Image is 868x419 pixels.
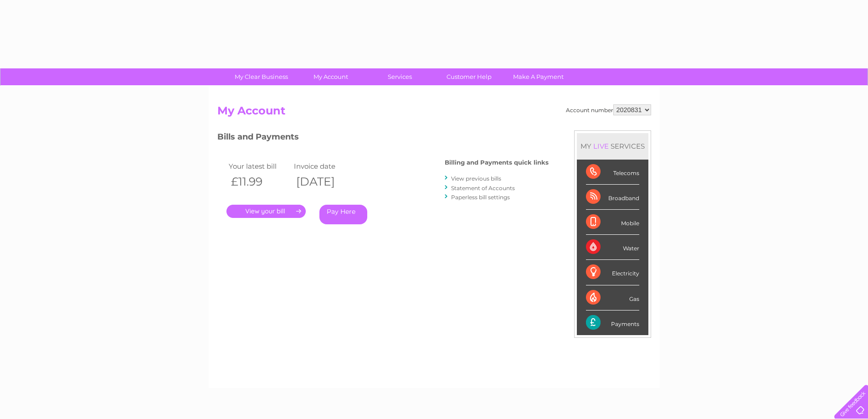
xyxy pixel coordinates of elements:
a: My Account [293,68,368,85]
div: Telecoms [586,160,639,185]
div: Electricity [586,260,639,285]
a: Paperless bill settings [451,194,510,201]
div: Mobile [586,210,639,235]
a: Make A Payment [501,68,576,85]
a: Pay Here [319,205,367,224]
a: Services [362,68,437,85]
a: Statement of Accounts [451,185,515,191]
h3: Bills and Payments [217,130,549,146]
th: [DATE] [292,172,357,191]
a: My Clear Business [224,68,299,85]
td: Invoice date [292,160,357,172]
h2: My Account [217,104,651,122]
div: MY SERVICES [577,133,648,159]
a: View previous bills [451,175,501,182]
a: Customer Help [431,68,507,85]
a: . [226,205,306,218]
div: Gas [586,285,639,310]
h4: Billing and Payments quick links [445,159,549,166]
div: LIVE [591,142,611,150]
div: Broadband [586,185,639,210]
td: Your latest bill [226,160,292,172]
div: Account number [566,104,651,115]
th: £11.99 [226,172,292,191]
div: Payments [586,310,639,335]
div: Water [586,235,639,260]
